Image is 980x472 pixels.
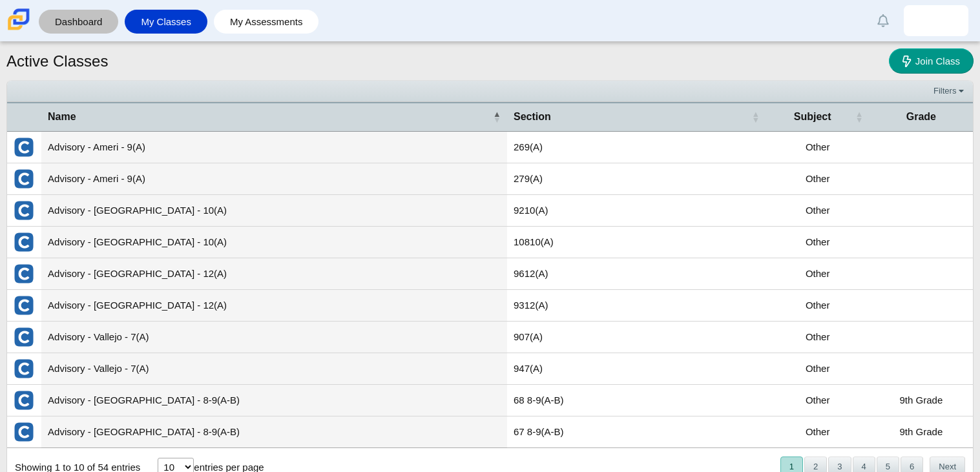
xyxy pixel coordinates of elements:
[41,353,507,385] td: Advisory - Vallejo - 7(A)
[752,110,760,123] span: Section : Activate to sort
[41,163,507,195] td: Advisory - Ameri - 9(A)
[766,195,870,227] td: Other
[766,132,870,163] td: Other
[766,290,870,322] td: Other
[507,385,766,416] td: 68 8-9(A-B)
[14,390,34,411] img: External class connected through Clever
[41,322,507,353] td: Advisory - Vallejo - 7(A)
[766,322,870,353] td: Other
[870,416,973,448] td: 9th Grade
[915,56,960,67] span: Join Class
[493,110,501,123] span: Name : Activate to invert sorting
[766,353,870,385] td: Other
[14,327,34,347] img: External class connected through Clever
[5,24,32,35] a: Carmen School of Science & Technology
[507,227,766,258] td: 10810(A)
[766,416,870,448] td: Other
[507,132,766,163] td: 269(A)
[507,163,766,195] td: 279(A)
[926,10,946,31] img: camila.riostorres.7ymkOe
[855,110,863,123] span: Subject : Activate to sort
[41,416,507,448] td: Advisory - [GEOGRAPHIC_DATA] - 8-9(A-B)
[14,295,34,316] img: External class connected through Clever
[766,227,870,258] td: Other
[507,353,766,385] td: 947(A)
[220,10,313,34] a: My Assessments
[507,416,766,448] td: 67 8-9(A-B)
[507,290,766,322] td: 9312(A)
[5,6,32,33] img: Carmen School of Science & Technology
[14,232,34,252] img: External class connected through Clever
[904,5,968,36] a: camila.riostorres.7ymkOe
[507,195,766,227] td: 9210(A)
[870,385,973,416] td: 9th Grade
[766,163,870,195] td: Other
[766,258,870,290] td: Other
[773,110,853,124] span: Subject
[514,110,749,124] span: Section
[14,200,34,221] img: External class connected through Clever
[41,385,507,416] td: Advisory - [GEOGRAPHIC_DATA] - 8-9(A-B)
[930,85,970,97] a: Filters
[41,195,507,227] td: Advisory - [GEOGRAPHIC_DATA] - 10(A)
[889,48,974,74] a: Join Class
[766,385,870,416] td: Other
[876,110,966,124] span: Grade
[41,258,507,290] td: Advisory - [GEOGRAPHIC_DATA] - 12(A)
[14,263,34,284] img: External class connected through Clever
[48,110,490,124] span: Name
[14,358,34,379] img: External class connected through Clever
[14,137,34,158] img: External class connected through Clever
[6,50,108,72] h1: Active Classes
[14,422,34,442] img: External class connected through Clever
[507,258,766,290] td: 9612(A)
[507,322,766,353] td: 907(A)
[131,10,201,34] a: My Classes
[45,10,112,34] a: Dashboard
[41,227,507,258] td: Advisory - [GEOGRAPHIC_DATA] - 10(A)
[14,169,34,189] img: External class connected through Clever
[41,132,507,163] td: Advisory - Ameri - 9(A)
[41,290,507,322] td: Advisory - [GEOGRAPHIC_DATA] - 12(A)
[869,6,897,35] a: Alerts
